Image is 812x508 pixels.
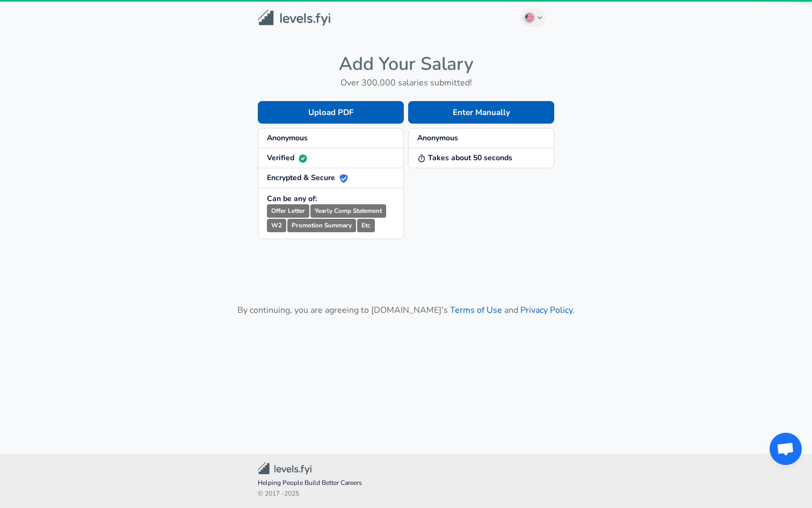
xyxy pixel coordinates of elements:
h6: Over 300,000 salaries submitted! [258,75,554,90]
span: Helping People Build Better Careers [258,478,554,489]
strong: Encrypted & Secure [267,173,348,183]
small: Etc [357,219,375,232]
strong: Anonymous [267,133,308,143]
small: Offer Letter [267,204,309,218]
small: Promotion Summary [287,219,356,232]
strong: Anonymous [417,133,458,143]
img: Levels.fyi Community [258,462,311,475]
small: Yearly Comp Statement [310,204,386,218]
button: Upload PDF [258,101,404,124]
div: Open chat [770,433,802,465]
img: Levels.fyi [258,10,330,26]
strong: Can be any of: [267,194,317,204]
button: Enter Manually [408,101,554,124]
small: W2 [267,219,286,232]
h4: Add Your Salary [258,53,554,75]
strong: Verified [267,153,307,163]
a: Terms of Use [450,304,502,316]
a: Privacy Policy [520,304,572,316]
img: English (US) [525,13,534,22]
strong: Takes about 50 seconds [417,153,512,163]
button: English (US) [520,9,546,27]
span: © 2017 - 2025 [258,489,554,499]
